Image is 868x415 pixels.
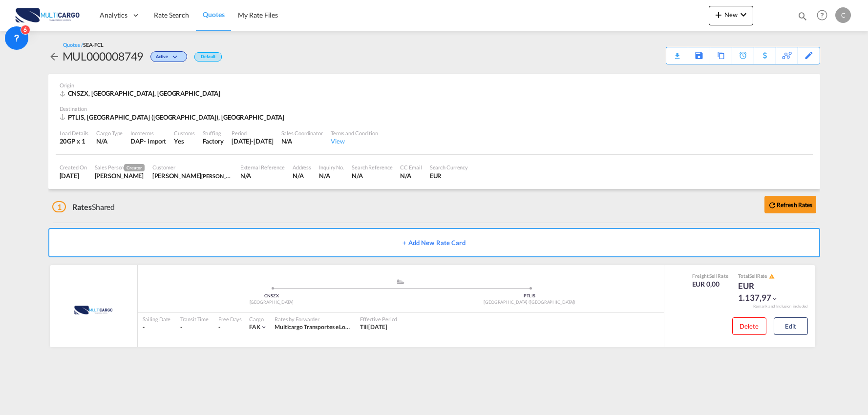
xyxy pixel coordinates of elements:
[360,315,397,323] div: Effective Period
[769,273,775,279] md-icon: icon-alert
[797,11,808,21] md-icon: icon-magnify
[400,171,422,180] div: N/A
[768,201,777,209] md-icon: icon-refresh
[143,315,171,323] div: Sailing Date
[774,317,808,335] button: Edit
[732,317,766,335] button: Delete
[360,323,387,331] span: Till [DATE]
[738,9,749,21] md-icon: icon-chevron-down
[764,196,816,213] button: icon-refreshRefresh Rates
[738,280,787,304] div: EUR 1.137,97
[130,129,166,137] div: Incoterms
[275,315,350,323] div: Rates by Forwarder
[61,298,126,322] img: MultiCargo
[60,129,89,137] div: Load Details
[63,48,144,64] div: MUL000008749
[395,279,406,284] md-icon: assets/icons/custom/ship-fill.svg
[835,7,851,23] div: C
[203,129,224,137] div: Stuffing
[60,164,87,171] div: Created On
[319,164,344,171] div: Inquiry No.
[180,315,209,323] div: Transit Time
[401,293,659,299] div: PTLIS
[60,89,223,98] div: CNSZX, Shenzhen, Asia
[814,7,830,23] span: Help
[293,171,311,180] div: N/A
[143,293,401,299] div: CNSZX
[777,201,813,208] b: Refresh Rates
[95,171,145,180] div: Cesar Teixeira
[180,323,209,332] div: -
[60,137,89,145] div: 20GP x 1
[124,164,144,171] span: Creator
[713,9,724,21] md-icon: icon-plus 400-fg
[60,105,809,112] div: Destination
[746,304,815,309] div: Remark and Inclusion included
[218,323,220,332] div: -
[430,164,468,171] div: Search Currency
[749,273,757,279] span: Sell
[281,137,323,145] div: N/A
[768,273,775,280] button: icon-alert
[360,323,387,332] div: Till 12 Oct 2025
[709,6,753,25] button: icon-plus 400-fgNewicon-chevron-down
[713,11,749,19] span: New
[52,201,66,212] span: 1
[232,129,274,137] div: Period
[331,137,378,145] div: View
[60,171,87,180] div: 9 Oct 2025
[156,54,170,63] span: Active
[797,11,808,25] div: icon-magnify
[814,7,835,24] div: Help
[130,137,144,145] div: DAP
[352,171,392,180] div: N/A
[96,129,123,137] div: Cargo Type
[60,82,809,89] div: Origin
[275,323,362,331] span: Multicargo Transportes e Logistica
[400,164,422,171] div: CC Email
[671,47,683,56] div: Quote PDF is not available at this time
[48,48,63,64] div: icon-arrow-left
[143,48,190,64] div: Change Status Here
[15,4,81,26] img: 82db67801a5411eeacfdbd8acfa81e61.png
[692,272,729,279] div: Freight Rate
[203,10,224,19] span: Quotes
[144,137,166,145] div: - import
[275,323,350,332] div: Multicargo Transportes e Logistica
[170,55,182,60] md-icon: icon-chevron-down
[203,137,224,145] div: Factory Stuffing
[52,202,115,212] div: Shared
[738,272,787,280] div: Total Rate
[238,11,278,19] span: My Rate Files
[201,172,343,180] span: [PERSON_NAME] Logistics North China Ltd.,Shenzhen Branch
[293,164,311,171] div: Address
[352,164,392,171] div: Search Reference
[232,137,274,145] div: 11 Sep 2026
[154,11,189,19] span: Rate Search
[72,202,92,211] span: Rates
[709,273,718,279] span: Sell
[249,315,267,323] div: Cargo
[96,137,123,145] div: N/A
[100,10,127,20] span: Analytics
[401,299,659,306] div: [GEOGRAPHIC_DATA] ([GEOGRAPHIC_DATA])
[240,171,285,180] div: N/A
[63,41,104,48] div: Quotes /SEA-FCL
[218,315,242,323] div: Free Days
[60,113,287,122] div: PTLIS, Lisbon (Lisboa), Europe
[143,323,171,332] div: -
[688,47,710,64] div: Save As Template
[95,164,145,171] div: Sales Person
[331,129,378,137] div: Terms and Condition
[260,324,267,331] md-icon: icon-chevron-down
[671,49,683,56] md-icon: icon-download
[150,51,187,62] div: Change Status Here
[68,89,221,97] span: CNSZX, [GEOGRAPHIC_DATA], [GEOGRAPHIC_DATA]
[194,52,221,62] div: Default
[249,323,260,331] span: FAK
[281,129,323,137] div: Sales Coordinator
[152,171,233,180] div: Rita Zheng
[48,228,820,257] button: + Add New Rate Card
[692,279,729,289] div: EUR 0,00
